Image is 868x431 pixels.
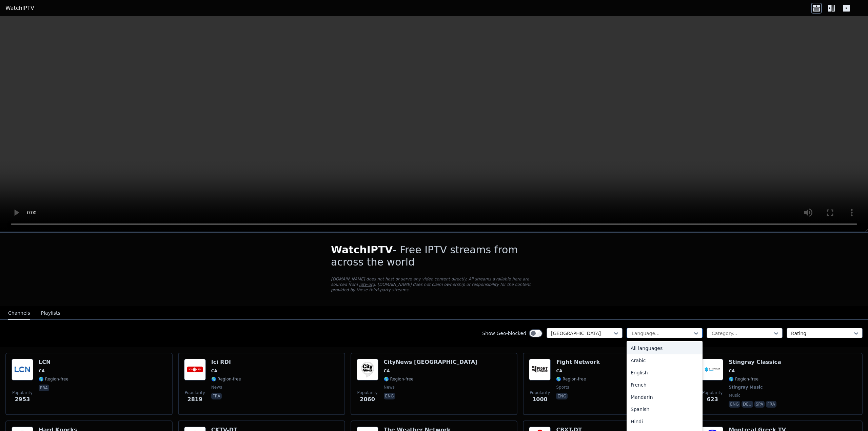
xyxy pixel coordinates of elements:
span: CA [556,368,562,374]
span: Popularity [702,390,723,395]
div: English [627,367,703,379]
span: 2060 [360,395,375,404]
div: Mandarin [627,391,703,403]
span: 1000 [532,395,548,404]
div: French [627,379,703,391]
span: 2953 [15,395,30,404]
p: eng [729,401,740,408]
p: fra [766,401,776,408]
span: Popularity [12,390,33,395]
h6: CityNews [GEOGRAPHIC_DATA] [384,359,478,366]
span: Popularity [185,390,205,395]
span: CA [39,368,45,374]
div: Arabic [627,354,703,367]
span: 2819 [188,395,203,404]
label: Show Geo-blocked [482,330,526,337]
h6: Fight Network [556,359,600,366]
span: CA [729,368,735,374]
img: Stingray Classica [702,359,723,380]
div: Spanish [627,403,703,415]
span: 🌎 Region-free [556,376,586,382]
p: eng [556,393,568,399]
p: eng [384,393,395,399]
h6: Ici RDI [211,359,241,366]
span: Popularity [357,390,378,395]
span: 623 [707,395,718,404]
span: music [729,393,740,398]
a: WatchIPTV [5,4,34,12]
span: Popularity [530,390,550,395]
span: 🌎 Region-free [729,376,758,382]
span: CA [211,368,217,374]
p: spa [754,401,765,408]
span: news [384,385,395,390]
p: deu [742,401,753,408]
p: [DOMAIN_NAME] does not host or serve any video content directly. All streams available here are s... [331,276,537,293]
span: WatchIPTV [331,244,393,256]
span: Stingray Music [729,385,763,390]
p: fra [39,385,49,391]
img: Ici RDI [184,359,206,380]
div: All languages [627,342,703,354]
img: CityNews Toronto [357,359,378,380]
span: 🌎 Region-free [384,376,414,382]
div: Hindi [627,415,703,428]
img: Fight Network [529,359,551,380]
span: CA [384,368,390,374]
span: sports [556,385,569,390]
h6: LCN [39,359,68,366]
h6: Stingray Classica [729,359,781,366]
img: LCN [12,359,33,380]
span: 🌎 Region-free [211,376,241,382]
h1: - Free IPTV streams from across the world [331,244,537,268]
button: Channels [8,307,30,320]
p: fra [211,393,222,399]
a: iptv-org [359,282,375,287]
span: 🌎 Region-free [39,376,68,382]
span: news [211,385,222,390]
button: Playlists [41,307,60,320]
